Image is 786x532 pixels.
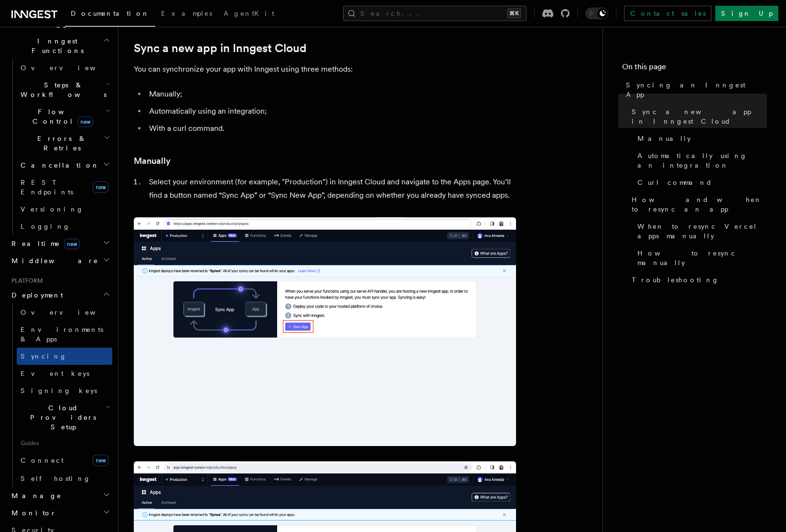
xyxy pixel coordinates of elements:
span: Flow Control [17,107,105,126]
a: Syncing [17,348,112,365]
span: Examples [161,10,212,17]
a: Automatically using an integration [634,147,767,174]
button: Deployment [8,287,112,304]
button: Toggle dark mode [585,8,608,19]
button: Realtimenew [8,235,112,252]
a: Sign Up [715,6,778,21]
span: Inngest Functions [8,36,103,55]
button: Steps & Workflows [17,76,112,103]
a: Sync a new app in Inngest Cloud [134,42,306,55]
span: Logging [21,223,70,230]
span: How to resync manually [637,248,767,267]
span: Cancellation [17,160,99,170]
button: Middleware [8,252,112,269]
span: Signing keys [21,387,97,394]
span: Versioning [21,205,84,213]
span: Sync a new app in Inngest Cloud [632,107,767,126]
a: How and when to resync an app [628,191,767,218]
a: Sync a new app in Inngest Cloud [628,103,767,130]
span: Syncing [21,352,67,360]
a: Overview [17,304,112,321]
span: Documentation [71,10,150,17]
span: Curl command [637,178,712,187]
a: Signing keys [17,382,112,399]
a: When to resync Vercel apps manually [634,218,767,245]
a: Logging [17,218,112,235]
a: REST Endpointsnew [17,174,112,201]
button: Flow Controlnew [17,103,112,130]
a: Documentation [65,3,155,27]
a: Event keys [17,365,112,382]
button: Inngest Functions [8,32,112,59]
span: Middleware [8,256,98,266]
span: When to resync Vercel apps manually [637,222,767,241]
a: Troubleshooting [628,271,767,288]
span: new [93,455,108,466]
button: Manage [8,487,112,504]
span: Platform [8,277,43,285]
div: Deployment [8,304,112,487]
span: Syncing an Inngest App [626,80,767,99]
span: How and when to resync an app [632,195,767,214]
li: With a curl command. [146,122,516,135]
a: Connectnew [17,451,112,470]
span: Troubleshooting [632,275,719,285]
li: Select your environment (for example, "Production") in Inngest Cloud and navigate to the Apps pag... [146,175,516,202]
span: Errors & Retries [17,134,104,153]
span: REST Endpoints [21,179,73,196]
span: Cloud Providers Setup [17,403,106,432]
span: Monitor [8,508,56,518]
span: Automatically using an integration [637,151,767,170]
a: AgentKit [218,3,280,26]
span: new [64,239,80,249]
kbd: ⌘K [507,9,521,18]
a: Syncing an Inngest App [622,76,767,103]
a: Self hosting [17,470,112,487]
h4: On this page [622,61,767,76]
a: Overview [17,59,112,76]
div: Inngest Functions [8,59,112,235]
a: Environments & Apps [17,321,112,348]
a: How to resync manually [634,245,767,271]
span: new [77,117,93,127]
span: Manage [8,491,62,500]
button: Errors & Retries [17,130,112,157]
span: Environments & Apps [21,326,103,343]
span: Overview [21,309,119,316]
span: Guides [17,436,112,451]
button: Cancellation [17,157,112,174]
a: Curl command [634,174,767,191]
button: Cloud Providers Setup [17,399,112,436]
li: Automatically using an integration; [146,105,516,118]
span: AgentKit [224,10,274,17]
a: Manually [634,130,767,147]
img: Inngest Cloud screen with sync App button when you have no apps synced yet [134,217,516,446]
a: Manually [134,154,171,168]
span: Manually [637,134,691,143]
a: Examples [155,3,218,26]
span: Steps & Workflows [17,80,107,99]
span: Self hosting [21,475,91,482]
p: You can synchronize your app with Inngest using three methods: [134,63,516,76]
button: Search...⌘K [343,6,527,21]
a: Versioning [17,201,112,218]
span: Realtime [8,239,80,248]
li: Manually; [146,87,516,101]
span: new [93,181,108,193]
span: Event keys [21,370,89,377]
a: Contact sales [624,6,711,21]
span: Overview [21,64,119,72]
button: Monitor [8,504,112,521]
span: Deployment [8,290,63,300]
span: Connect [21,457,64,464]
